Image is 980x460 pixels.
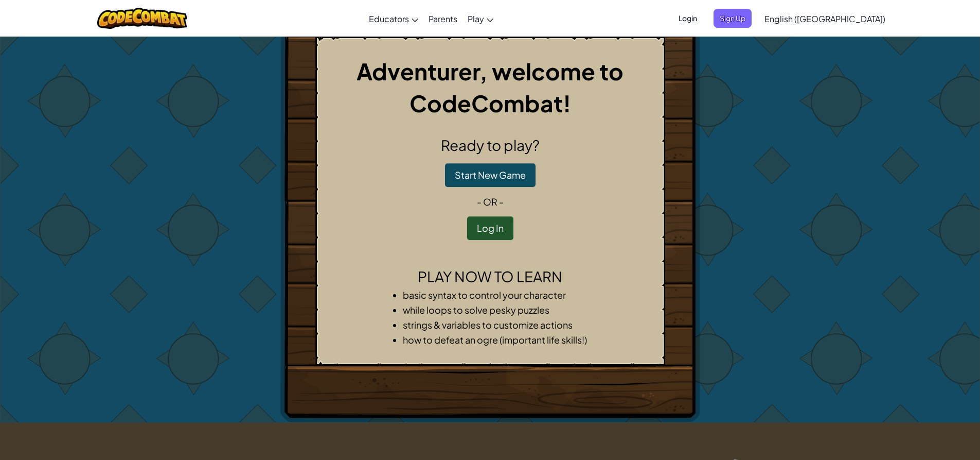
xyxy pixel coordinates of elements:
[403,317,598,332] li: strings & variables to customize actions
[364,5,423,32] a: Educators
[324,134,656,156] h2: Ready to play?
[468,13,484,24] span: Play
[764,13,885,24] span: English ([GEOGRAPHIC_DATA])
[497,196,504,208] span: -
[483,196,497,208] span: or
[324,266,656,287] h2: Play now to learn
[759,5,890,32] a: English ([GEOGRAPHIC_DATA])
[477,196,483,208] span: -
[97,8,187,29] img: CodeCombat logo
[672,9,703,28] button: Login
[324,55,656,119] h1: Adventurer, welcome to CodeCombat!
[467,216,513,240] button: Log In
[714,9,752,28] button: Sign Up
[403,287,598,302] li: basic syntax to control your character
[403,302,598,317] li: while loops to solve pesky puzzles
[462,5,498,32] a: Play
[403,332,598,347] li: how to defeat an ogre (important life skills!)
[423,5,462,32] a: Parents
[445,163,536,187] button: Start New Game
[369,13,409,24] span: Educators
